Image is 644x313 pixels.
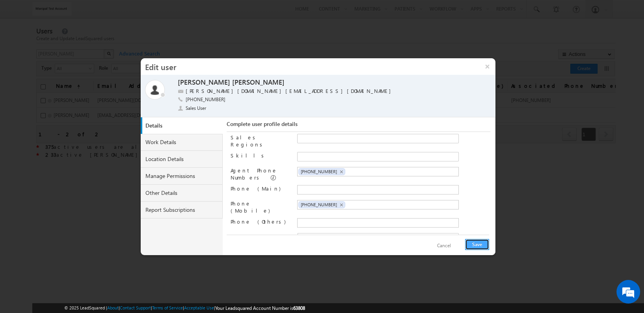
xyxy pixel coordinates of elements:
a: Terms of Service [152,305,183,310]
a: Other Details [141,185,223,202]
a: Report Subscriptions [141,202,223,219]
span: Your Leadsquared Account Number is [215,305,305,311]
label: [PERSON_NAME] [178,78,230,87]
a: Location Details [141,151,223,168]
span: [PHONE_NUMBER] [301,202,337,207]
img: d_60004797649_company_0_60004797649 [13,41,33,52]
label: [PERSON_NAME] [232,78,285,87]
a: Manage Permissions [141,168,223,185]
label: Skills [231,152,267,159]
button: Save [465,239,489,250]
span: [PHONE_NUMBER] [186,96,225,104]
a: About [107,305,119,310]
label: Sales Regions [231,134,265,148]
label: Phone (Mobile) [231,200,270,214]
span: Sales User [186,105,207,112]
label: Phone (Others) [231,218,286,225]
a: Details [142,117,224,134]
em: Start Chat [107,243,143,253]
a: Acceptable Use [184,305,214,310]
label: [PERSON_NAME][DOMAIN_NAME][EMAIL_ADDRESS][DOMAIN_NAME] [186,87,395,95]
label: Phone (Main) [231,185,281,192]
textarea: Type your message and hit 'Enter' [10,73,144,236]
label: Agent Phone Numbers [231,167,277,181]
div: Minimize live chat window [129,4,148,23]
h3: Edit user [141,58,479,75]
label: Time Zone [231,233,273,240]
span: [PHONE_NUMBER] [301,169,337,174]
span: (GMT+05:30) [GEOGRAPHIC_DATA], [GEOGRAPHIC_DATA], [GEOGRAPHIC_DATA], [GEOGRAPHIC_DATA] [298,233,452,241]
button: × [479,58,496,75]
span: © 2025 LeadSquared | | | | | [64,304,305,312]
span: × [340,202,343,208]
div: Chat with us now [41,41,132,52]
span: 63808 [293,305,305,311]
div: Complete user profile details [227,120,490,132]
a: Work Details [141,134,223,151]
a: Contact Support [120,305,151,310]
span: × [340,169,343,175]
button: Cancel [429,240,459,252]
